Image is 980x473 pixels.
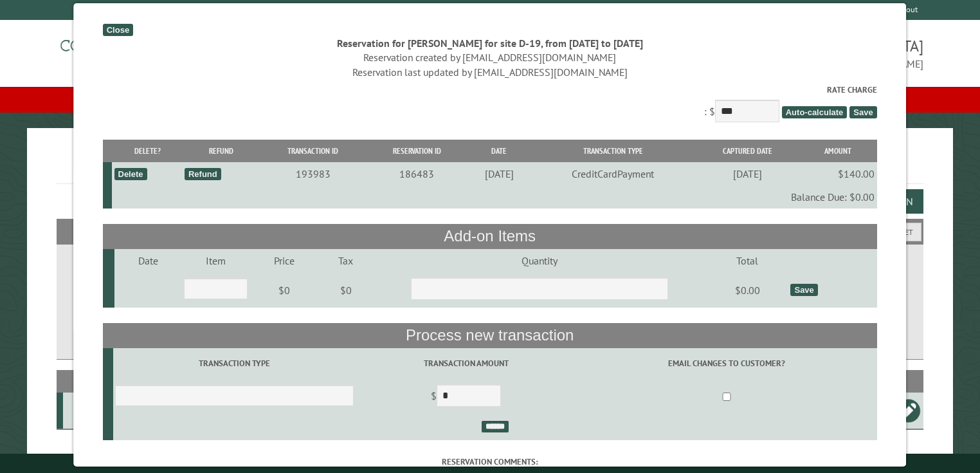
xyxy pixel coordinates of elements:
[114,168,147,180] div: Delete
[320,272,373,308] td: $0
[103,224,877,248] th: Add-on Items
[115,357,354,369] label: Transaction Type
[250,249,320,272] td: Price
[531,140,695,162] th: Transaction Type
[467,162,531,185] td: [DATE]
[850,106,877,118] span: Save
[63,370,143,393] th: Site
[103,65,877,79] div: Reservation last updated by [EMAIL_ADDRESS][DOMAIN_NAME]
[707,249,789,272] td: Total
[57,25,217,75] img: Campground Commander
[707,272,789,308] td: $0.00
[185,168,221,180] div: Refund
[103,84,877,125] div: : $
[57,149,924,184] h1: Reservations
[260,162,367,185] td: 193983
[260,140,367,162] th: Transaction ID
[367,140,468,162] th: Reservation ID
[114,249,182,272] td: Date
[68,404,141,417] div: D-19
[696,140,799,162] th: Captured Date
[103,84,877,96] label: Rate Charge
[799,162,877,185] td: $140.00
[250,272,320,308] td: $0
[467,140,531,162] th: Date
[782,106,848,118] span: Auto-calculate
[367,162,468,185] td: 186483
[113,140,183,162] th: Delete?
[113,185,877,209] td: Balance Due: $0.00
[57,219,924,243] h2: Filters
[791,284,818,296] div: Save
[103,36,877,50] div: Reservation for [PERSON_NAME] for site D-19, from [DATE] to [DATE]
[103,323,877,348] th: Process new transaction
[799,140,877,162] th: Amount
[356,379,577,415] td: $
[320,249,373,272] td: Tax
[358,357,575,369] label: Transaction Amount
[103,50,877,64] div: Reservation created by [EMAIL_ADDRESS][DOMAIN_NAME]
[417,459,563,467] small: © Campground Commander LLC. All rights reserved.
[579,357,875,369] label: Email changes to customer?
[182,249,250,272] td: Item
[103,24,133,36] div: Close
[183,140,260,162] th: Refund
[372,249,706,272] td: Quantity
[696,162,799,185] td: [DATE]
[531,162,695,185] td: CreditCardPayment
[103,456,877,468] label: Reservation comments:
